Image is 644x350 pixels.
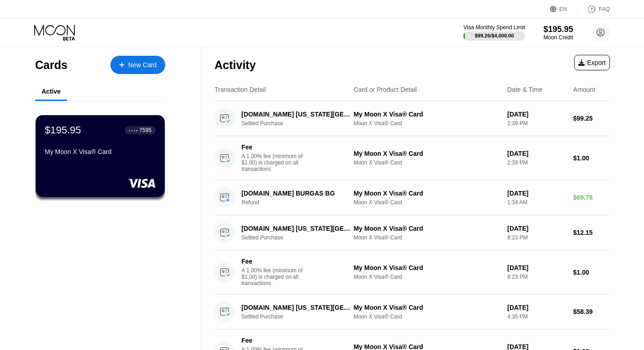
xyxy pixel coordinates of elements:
div: Export [578,59,606,66]
div: ● ● ● ● [129,129,138,132]
div: $195.95 [544,25,573,34]
div: [DOMAIN_NAME] [US_STATE][GEOGRAPHIC_DATA]Settled PurchaseMy Moon X Visa® CardMoon X Visa® Card[DA... [215,215,610,250]
div: $195.95Moon Credit [544,25,573,41]
div: Card or Product Detail [354,86,417,93]
div: Settled Purchase [241,234,360,241]
div: FeeA 1.00% fee (minimum of $1.00) is charged on all transactionsMy Moon X Visa® CardMoon X Visa® ... [215,136,610,180]
div: Activity [215,58,256,72]
div: [DOMAIN_NAME] BURGAS BGRefundMy Moon X Visa® CardMoon X Visa® Card[DATE]1:34 AM$69.78 [215,180,610,215]
div: $195.95 [45,124,81,136]
div: Active [42,88,61,95]
div: 7595 [139,127,152,133]
div: 2:39 PM [507,159,565,166]
div: EN [550,5,578,14]
div: $69.78 [573,194,610,201]
div: Settled Purchase [241,313,360,320]
div: [DOMAIN_NAME] [US_STATE][GEOGRAPHIC_DATA]Settled PurchaseMy Moon X Visa® CardMoon X Visa® Card[DA... [215,101,610,136]
div: Moon X Visa® Card [354,159,500,166]
div: A 1.00% fee (minimum of $1.00) is charged on all transactions [241,153,310,172]
div: Transaction Detail [215,86,266,93]
div: [DOMAIN_NAME] BURGAS BG [241,190,352,197]
div: My Moon X Visa® Card [45,148,156,155]
div: EN [560,6,567,12]
div: [DATE] [507,190,565,197]
div: Amount [573,86,595,93]
div: Refund [241,199,360,206]
div: Moon Credit [544,34,573,41]
div: My Moon X Visa® Card [354,264,500,271]
div: [DOMAIN_NAME] [US_STATE][GEOGRAPHIC_DATA]Settled PurchaseMy Moon X Visa® CardMoon X Visa® Card[DA... [215,294,610,329]
div: Moon X Visa® Card [354,234,500,241]
div: Moon X Visa® Card [354,313,500,320]
div: FeeA 1.00% fee (minimum of $1.00) is charged on all transactionsMy Moon X Visa® CardMoon X Visa® ... [215,250,610,294]
div: New Card [110,56,165,74]
div: FAQ [578,5,610,14]
div: Visa Monthly Spend Limit$99.26/$4,000.00 [463,24,525,41]
div: Cards [35,58,68,72]
div: [DOMAIN_NAME] [US_STATE][GEOGRAPHIC_DATA] [241,304,352,311]
div: Date & Time [507,86,542,93]
div: Moon X Visa® Card [354,120,500,127]
div: $12.15 [573,229,610,236]
div: Visa Monthly Spend Limit [463,24,525,31]
div: 1:34 AM [507,199,565,206]
div: $1.00 [573,154,610,162]
div: Fee [241,337,305,344]
div: 2:39 PM [507,120,565,127]
div: My Moon X Visa® Card [354,150,500,157]
div: $99.26 / $4,000.00 [475,33,514,38]
div: [DATE] [507,225,565,232]
div: A 1.00% fee (minimum of $1.00) is charged on all transactions [241,267,310,286]
div: Fee [241,258,305,265]
div: 8:23 PM [507,274,565,280]
div: Export [574,55,610,70]
div: $58.39 [573,308,610,315]
div: My Moon X Visa® Card [354,304,500,311]
div: [DATE] [507,111,565,118]
div: $195.95● ● ● ●7595My Moon X Visa® Card [36,115,165,197]
div: Fee [241,143,305,151]
div: New Card [128,61,157,69]
div: [DATE] [507,150,565,157]
div: $99.25 [573,115,610,122]
div: [DOMAIN_NAME] [US_STATE][GEOGRAPHIC_DATA] [241,111,352,118]
div: My Moon X Visa® Card [354,225,500,232]
div: Moon X Visa® Card [354,199,500,206]
div: [DOMAIN_NAME] [US_STATE][GEOGRAPHIC_DATA] [241,225,352,232]
div: 8:23 PM [507,234,565,241]
div: 4:35 PM [507,313,565,320]
div: FAQ [599,6,610,12]
div: [DATE] [507,304,565,311]
div: Moon X Visa® Card [354,274,500,280]
div: Settled Purchase [241,120,360,127]
div: [DATE] [507,264,565,271]
div: My Moon X Visa® Card [354,190,500,197]
div: My Moon X Visa® Card [354,111,500,118]
div: $1.00 [573,269,610,276]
